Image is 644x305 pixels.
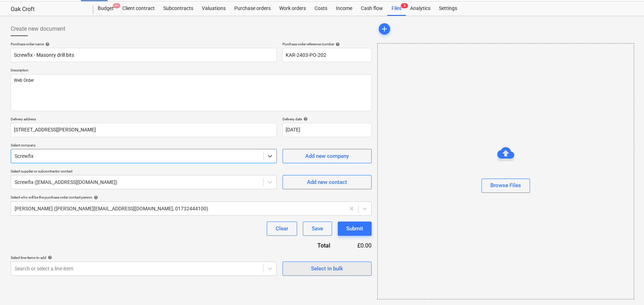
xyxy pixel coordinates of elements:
div: Budget [93,1,118,16]
div: Files [387,1,406,16]
p: Select company [11,143,277,149]
div: Submit [346,224,363,233]
div: Add new contact [307,177,347,187]
a: Subcontracts [159,1,198,16]
button: Clear [267,221,297,236]
iframe: Chat Widget [608,271,644,305]
button: Browse Files [481,179,530,193]
span: 9+ [113,3,120,8]
span: help [302,117,308,121]
div: Add new company [305,151,349,161]
span: help [92,195,98,200]
div: Purchase order reference number [282,42,372,46]
span: Create new document [11,25,65,33]
a: Client contract [118,1,159,16]
a: Work orders [275,1,310,16]
input: Delivery date not specified [282,123,372,137]
span: help [334,42,340,46]
p: Delivery address [11,117,277,123]
a: Analytics [406,1,435,16]
a: Settings [435,1,461,16]
button: Submit [338,221,372,236]
div: Select line-items to add [11,255,277,260]
a: Valuations [198,1,230,16]
div: Browse Files [377,43,634,299]
span: add [380,25,389,33]
a: Purchase orders [230,1,275,16]
div: Total [279,241,342,250]
div: Delivery date [282,117,372,121]
input: Delivery address [11,123,277,137]
span: 9 [401,3,408,8]
div: Purchase order name [11,42,277,46]
button: Add new company [282,149,372,163]
div: Select in bulk [311,264,343,273]
button: Add new contact [282,175,372,189]
button: Select in bulk [282,261,372,276]
input: Document name [11,48,277,62]
div: Select who will be the purchase order contact person [11,195,372,200]
div: Browse Files [490,181,521,190]
div: Clear [276,224,288,233]
a: Files9 [387,1,406,16]
p: Description [11,68,372,74]
textarea: Web Order [11,74,372,111]
a: Cash flow [357,1,387,16]
span: help [46,255,52,260]
a: Costs [310,1,332,16]
div: Save [312,224,323,233]
a: Budget9+ [93,1,118,16]
div: £0.00 [342,241,372,250]
button: Save [303,221,332,236]
span: help [44,42,50,46]
p: Select supplier or subcontractor contact [11,169,277,175]
div: Oak Croft [11,6,85,13]
input: Reference number [282,48,372,62]
a: Income [332,1,357,16]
